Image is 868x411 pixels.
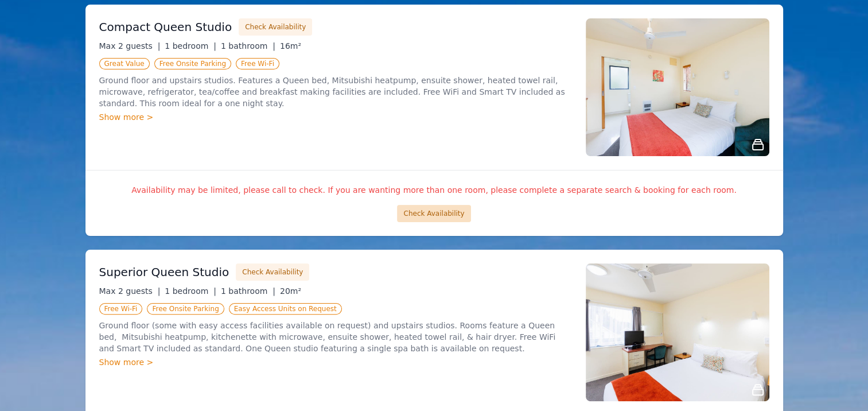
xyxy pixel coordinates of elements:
[99,41,161,51] span: Max 2 guests |
[236,58,279,69] span: Free Wi-Fi
[236,263,309,281] button: Check Availability
[221,286,275,296] span: 1 bathroom |
[397,205,470,222] button: Check Availability
[154,58,231,69] span: Free Onsite Parking
[99,303,143,315] span: Free Wi-Fi
[239,18,312,36] button: Check Availability
[229,303,342,315] span: Easy Access Units on Request
[99,320,572,354] p: Ground floor (some with easy access facilities available on request) and upstairs studios. Rooms ...
[99,19,232,35] h3: Compact Queen Studio
[99,264,229,280] h3: Superior Queen Studio
[99,75,572,109] p: Ground floor and upstairs studios. Features a Queen bed, Mitsubishi heatpump, ensuite shower, hea...
[99,184,769,196] p: Availability may be limited, please call to check. If you are wanting more than one room, please ...
[280,41,301,51] span: 16m²
[99,58,150,69] span: Great Value
[99,111,572,123] div: Show more >
[221,41,275,51] span: 1 bathroom |
[99,286,161,296] span: Max 2 guests |
[280,286,301,296] span: 20m²
[99,356,572,368] div: Show more >
[165,286,216,296] span: 1 bedroom |
[165,41,216,51] span: 1 bedroom |
[147,303,224,315] span: Free Onsite Parking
